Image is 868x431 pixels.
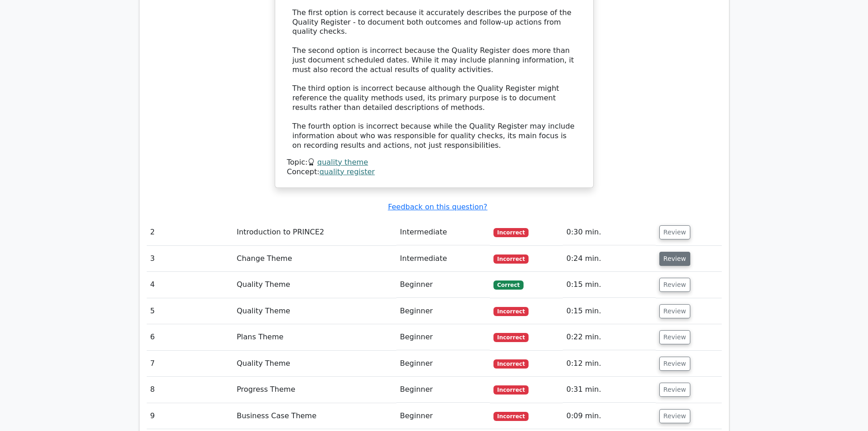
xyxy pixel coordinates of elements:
[147,298,233,324] td: 5
[493,412,529,421] span: Incorrect
[493,333,529,342] span: Incorrect
[493,359,529,369] span: Incorrect
[233,351,396,377] td: Quality Theme
[233,298,396,324] td: Quality Theme
[563,377,656,403] td: 0:31 min.
[233,324,396,350] td: Plans Theme
[388,203,487,211] a: Feedback on this question?
[659,304,690,318] button: Review
[493,307,529,316] span: Incorrect
[563,219,656,245] td: 0:30 min.
[287,158,581,167] div: Topic:
[659,252,690,266] button: Review
[233,246,396,272] td: Change Theme
[396,298,490,324] td: Beginner
[147,403,233,429] td: 9
[659,383,690,397] button: Review
[396,377,490,403] td: Beginner
[147,351,233,377] td: 7
[659,357,690,371] button: Review
[233,219,396,245] td: Introduction to PRINCE2
[396,403,490,429] td: Beginner
[659,225,690,239] button: Review
[147,377,233,403] td: 8
[493,280,523,290] span: Correct
[659,409,690,423] button: Review
[563,246,656,272] td: 0:24 min.
[493,385,529,395] span: Incorrect
[233,272,396,298] td: Quality Theme
[147,272,233,298] td: 4
[396,246,490,272] td: Intermediate
[396,272,490,298] td: Beginner
[147,246,233,272] td: 3
[563,403,656,429] td: 0:09 min.
[287,167,581,177] div: Concept:
[319,167,375,176] a: quality register
[493,254,529,264] span: Incorrect
[396,324,490,350] td: Beginner
[233,377,396,403] td: Progress Theme
[396,219,490,245] td: Intermediate
[317,158,368,166] a: quality theme
[563,272,656,298] td: 0:15 min.
[563,298,656,324] td: 0:15 min.
[563,324,656,350] td: 0:22 min.
[493,228,529,237] span: Incorrect
[563,351,656,377] td: 0:12 min.
[659,278,690,292] button: Review
[233,403,396,429] td: Business Case Theme
[659,330,690,344] button: Review
[147,219,233,245] td: 2
[396,351,490,377] td: Beginner
[147,324,233,350] td: 6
